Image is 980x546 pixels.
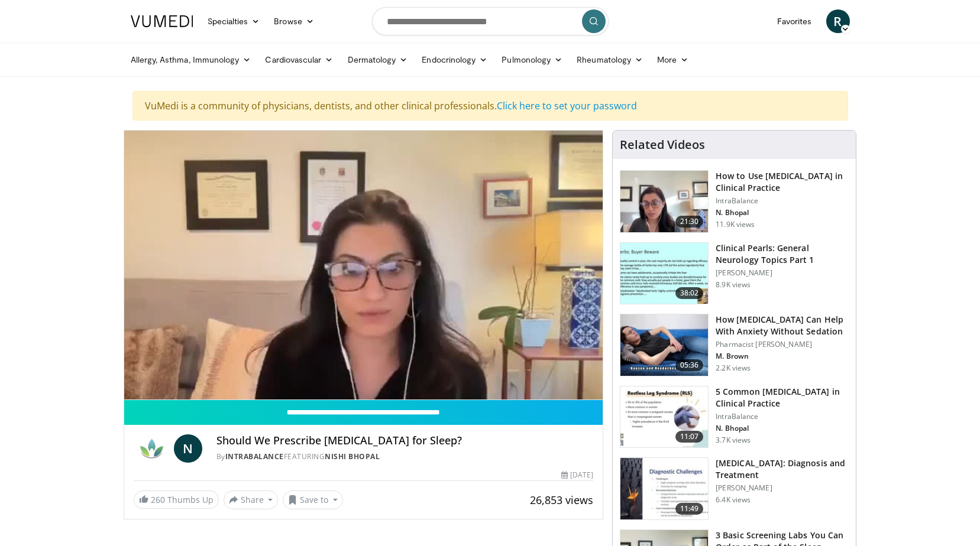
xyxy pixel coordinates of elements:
[770,9,819,33] a: Favorites
[675,216,704,227] span: 21:30
[124,48,258,71] a: Allergy, Asthma, Immunology
[716,280,751,290] p: 8.9K views
[216,434,594,447] h4: Should We Prescribe [MEDICAL_DATA] for Sleep?
[216,451,594,462] div: By FEATURING
[124,131,603,400] video-js: Video Player
[716,268,849,278] p: [PERSON_NAME]
[224,490,279,509] button: Share
[200,9,267,33] a: Specialties
[716,495,751,505] p: 6.4K views
[675,503,704,515] span: 11:49
[620,314,708,376] img: 7bfe4765-2bdb-4a7e-8d24-83e30517bd33.150x105_q85_crop-smart_upscale.jpg
[716,340,849,349] p: Pharmacist [PERSON_NAME]
[716,352,849,361] p: M. Brown
[620,386,849,448] a: 11:07 5 Common [MEDICAL_DATA] in Clinical Practice IntraBalance N. Bhopal 3.7K views
[620,386,708,448] img: e41a58fc-c8b3-4e06-accc-3dd0b2ae14cc.150x105_q85_crop-smart_upscale.jpg
[716,457,849,481] h3: [MEDICAL_DATA]: Diagnosis and Treatment
[132,91,848,121] div: VuMedi is a community of physicians, dentists, and other clinical professionals.
[716,424,849,433] p: N. Bhopal
[561,470,593,480] div: [DATE]
[494,48,570,71] a: Pulmonology
[341,48,415,71] a: Dermatology
[225,451,284,461] a: IntraBalance
[716,170,849,194] h3: How to Use [MEDICAL_DATA] in Clinical Practice
[530,493,593,507] span: 26,853 views
[174,434,202,463] a: N
[716,386,849,409] h3: 5 Common [MEDICAL_DATA] in Clinical Practice
[267,9,321,33] a: Browse
[283,490,343,509] button: Save to
[258,48,340,71] a: Cardiovascular
[415,48,494,71] a: Endocrinology
[620,458,708,519] img: 6e0bc43b-d42b-409a-85fd-0f454729f2ca.150x105_q85_crop-smart_upscale.jpg
[716,242,849,266] h3: Clinical Pearls: General Neurology Topics Part 1
[716,412,849,421] p: IntraBalance
[716,196,849,206] p: IntraBalance
[620,242,849,305] a: 38:02 Clinical Pearls: General Neurology Topics Part 1 [PERSON_NAME] 8.9K views
[570,48,650,71] a: Rheumatology
[650,48,696,71] a: More
[675,359,704,371] span: 05:36
[497,99,637,112] a: Click here to set your password
[620,314,849,376] a: 05:36 How [MEDICAL_DATA] Can Help With Anxiety Without Sedation Pharmacist [PERSON_NAME] M. Brown...
[716,435,751,445] p: 3.7K views
[620,138,705,152] h4: Related Videos
[134,490,219,509] a: 260 Thumbs Up
[620,170,849,233] a: 21:30 How to Use [MEDICAL_DATA] in Clinical Practice IntraBalance N. Bhopal 11.9K views
[620,457,849,520] a: 11:49 [MEDICAL_DATA]: Diagnosis and Treatment [PERSON_NAME] 6.4K views
[620,243,708,304] img: 91ec4e47-6cc3-4d45-a77d-be3eb23d61cb.150x105_q85_crop-smart_upscale.jpg
[716,483,849,493] p: [PERSON_NAME]
[716,363,751,373] p: 2.2K views
[716,208,849,217] p: N. Bhopal
[716,220,755,229] p: 11.9K views
[131,15,193,27] img: VuMedi Logo
[675,431,704,443] span: 11:07
[716,314,849,337] h3: How [MEDICAL_DATA] Can Help With Anxiety Without Sedation
[675,287,704,299] span: 38:02
[826,9,850,33] a: R
[325,451,380,461] a: Nishi Bhopal
[151,494,165,505] span: 260
[372,7,609,35] input: Search topics, interventions
[134,434,169,463] img: IntraBalance
[620,171,708,232] img: 662646f3-24dc-48fd-91cb-7f13467e765c.150x105_q85_crop-smart_upscale.jpg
